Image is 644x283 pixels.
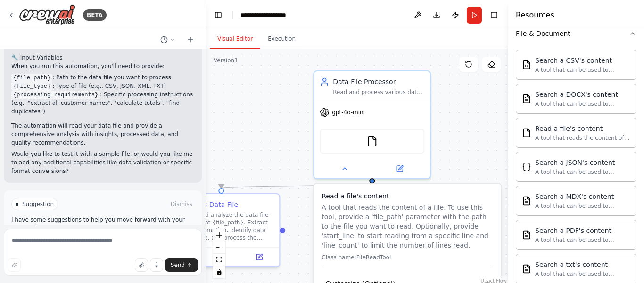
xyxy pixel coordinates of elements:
[165,258,198,272] button: Send
[522,230,531,240] img: PDFSearchTool
[11,82,194,90] li: : Type of file (e.g., CSV, JSON, XML, TXT)
[216,179,377,193] g: Edge from aab5e8de-7242-4a5d-8e80-d8d231f28830 to 8a1985e7-abba-4de8-8102-d40b76142f4a
[516,9,554,21] h4: Resources
[171,261,185,269] span: Send
[182,200,238,209] div: Process Data File
[535,100,630,108] div: A tool that can be used to semantic search a query from a DOCX's content.
[213,254,225,266] button: fit view
[11,90,194,116] li: : Specific processing instructions (e.g., "extract all customer names", "calculate totals", "find...
[162,193,280,267] div: Process Data FileRead and analyze the data file located at {file_path}. Extract key information, ...
[83,9,107,21] div: BETA
[516,21,636,46] button: File & Document
[535,236,630,244] div: A tool that can be used to semantic search a query from a PDF's content.
[333,77,424,86] div: Data File Processor
[535,124,630,133] div: Read a file's content
[522,94,531,103] img: DOCXSearchTool
[11,121,194,147] p: The automation will read your data file and provide a comprehensive analysis with insights, proce...
[535,192,630,201] div: Search a MDX's content
[240,10,297,20] nav: breadcrumb
[522,60,531,69] img: CSVSearchTool
[522,162,531,172] img: JSONSearchTool
[366,136,378,147] img: FileReadTool
[213,266,225,278] button: toggle interactivity
[260,29,303,49] button: Execution
[213,241,225,254] button: zoom out
[157,34,179,45] button: Switch to previous chat
[135,258,148,272] button: Upload files
[11,53,194,62] h2: 🔧 Input Variables
[332,109,365,116] span: gpt-4o-mini
[535,226,630,235] div: Search a PDF's content
[11,62,194,70] p: When you run this automation, you'll need to provide:
[150,258,163,272] button: Click to speak your automation idea
[11,91,100,99] code: {processing_requirements}
[487,9,501,22] button: Hide right sidebar
[11,82,52,91] code: {file_type}
[22,200,54,208] span: Suggestion
[522,196,531,206] img: MDXSearchTool
[535,56,630,65] div: Search a CSV's content
[535,134,630,142] div: A tool that reads the content of a file. To use this tool, provide a 'file_path' parameter with t...
[373,163,426,174] button: Open in side panel
[313,70,431,179] div: Data File ProcessorRead and process various data files ({file_type}) to extract, analyze, and for...
[11,150,194,175] p: Would you like to test it with a sample file, or would you like me to add any additional capabili...
[11,216,194,231] p: I have some suggestions to help you move forward with your automation.
[214,57,238,64] div: Version 1
[11,73,194,82] li: : Path to the data file you want to process
[183,34,198,45] button: Start a new chat
[322,203,493,250] p: A tool that reads the content of a file. To use this tool, provide a 'file_path' parameter with t...
[535,260,630,269] div: Search a txt's content
[535,158,630,167] div: Search a JSON's content
[322,254,493,261] p: Class name: FileReadTool
[322,191,493,201] h3: Read a file's content
[535,66,630,74] div: A tool that can be used to semantic search a query from a CSV's content.
[535,168,630,176] div: A tool that can be used to semantic search a query from a JSON's content.
[213,229,225,241] button: zoom in
[243,251,276,263] button: Open in side panel
[535,270,630,278] div: A tool that can be used to semantic search a query from a txt's content.
[333,88,424,96] div: Read and process various data files ({file_type}) to extract, analyze, and format the information...
[516,29,570,38] div: File & Document
[212,9,225,22] button: Hide left sidebar
[8,258,21,272] button: Improve this prompt
[210,29,260,49] button: Visual Editor
[535,90,630,99] div: Search a DOCX's content
[19,4,75,26] img: Logo
[11,74,52,82] code: {file_path}
[522,264,531,274] img: TXTSearchTool
[213,229,225,278] div: React Flow controls
[522,128,531,137] img: FileReadTool
[182,211,273,241] div: Read and analyze the data file located at {file_path}. Extract key information, identify data str...
[535,202,630,210] div: A tool that can be used to semantic search a query from a MDX's content.
[169,199,194,209] button: Dismiss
